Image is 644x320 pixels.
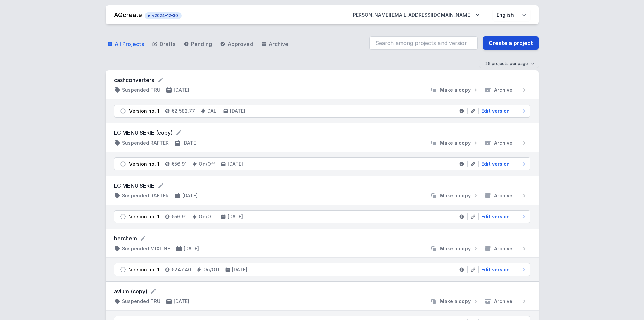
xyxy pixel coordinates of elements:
[440,245,471,252] span: Make a copy
[260,35,290,54] a: Archive
[174,87,189,93] h4: [DATE]
[171,161,187,167] h4: €56.91
[184,245,199,252] h4: [DATE]
[171,266,191,273] h4: €247.40
[122,192,169,199] h4: Suspended RAFTER
[182,192,198,199] h4: [DATE]
[120,161,126,167] img: draft.svg
[114,287,530,295] form: avium (copy)
[145,11,182,19] button: v2024-12-30
[122,245,170,252] h4: Suspended MIXLINE
[120,213,126,220] img: draft.svg
[129,108,159,114] div: Version no. 1
[482,192,530,199] button: Archive
[207,108,218,114] h4: DALI
[114,129,530,137] form: LC MENUISERIE (copy)
[369,36,478,50] input: Search among projects and versions...
[232,266,247,273] h4: [DATE]
[148,13,178,18] span: v2024-12-30
[151,35,177,54] a: Drafts
[199,213,215,220] h4: On/Off
[428,140,482,146] button: Make a copy
[122,298,160,305] h4: Suspended TRU
[120,108,126,114] img: draft.svg
[479,161,527,167] a: Edit version
[479,213,527,220] a: Edit version
[228,161,243,167] h4: [DATE]
[428,245,482,252] button: Make a copy
[479,108,527,114] a: Edit version
[122,87,160,93] h4: Suspended TRU
[191,40,212,48] span: Pending
[428,298,482,305] button: Make a copy
[182,35,213,54] a: Pending
[114,76,530,84] form: cashconverters
[129,266,159,273] div: Version no. 1
[428,192,482,199] button: Make a copy
[440,298,471,305] span: Make a copy
[481,108,510,114] span: Edit version
[428,87,482,93] button: Make a copy
[482,140,530,146] button: Archive
[494,192,512,199] span: Archive
[494,140,512,146] span: Archive
[481,161,510,167] span: Edit version
[160,40,175,48] span: Drafts
[269,40,288,48] span: Archive
[122,140,169,146] h4: Suspended RAFTER
[199,161,215,167] h4: On/Off
[115,40,144,48] span: All Projects
[494,87,512,93] span: Archive
[174,298,189,305] h4: [DATE]
[157,182,164,189] button: Rename project
[440,87,471,93] span: Make a copy
[114,182,530,190] form: LC MENUISERIE
[479,266,527,273] a: Edit version
[481,266,510,273] span: Edit version
[494,298,512,305] span: Archive
[230,108,245,114] h4: [DATE]
[219,35,255,54] a: Approved
[228,40,253,48] span: Approved
[440,140,471,146] span: Make a copy
[482,245,530,252] button: Archive
[171,213,187,220] h4: €56.91
[129,161,159,167] div: Version no. 1
[482,87,530,93] button: Archive
[483,36,539,50] a: Create a project
[182,140,198,146] h4: [DATE]
[440,192,471,199] span: Make a copy
[114,11,142,18] a: AQcreate
[157,77,164,83] button: Rename project
[114,234,530,242] form: berchem
[203,266,220,273] h4: On/Off
[482,298,530,305] button: Archive
[481,213,510,220] span: Edit version
[140,235,146,242] button: Rename project
[171,108,195,114] h4: €2,582.77
[120,266,126,273] img: draft.svg
[150,288,157,295] button: Rename project
[493,9,530,21] select: Choose language
[106,35,145,54] a: All Projects
[129,213,159,220] div: Version no. 1
[175,129,182,136] button: Rename project
[346,9,485,21] button: [PERSON_NAME][EMAIL_ADDRESS][DOMAIN_NAME]
[494,245,512,252] span: Archive
[228,213,243,220] h4: [DATE]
